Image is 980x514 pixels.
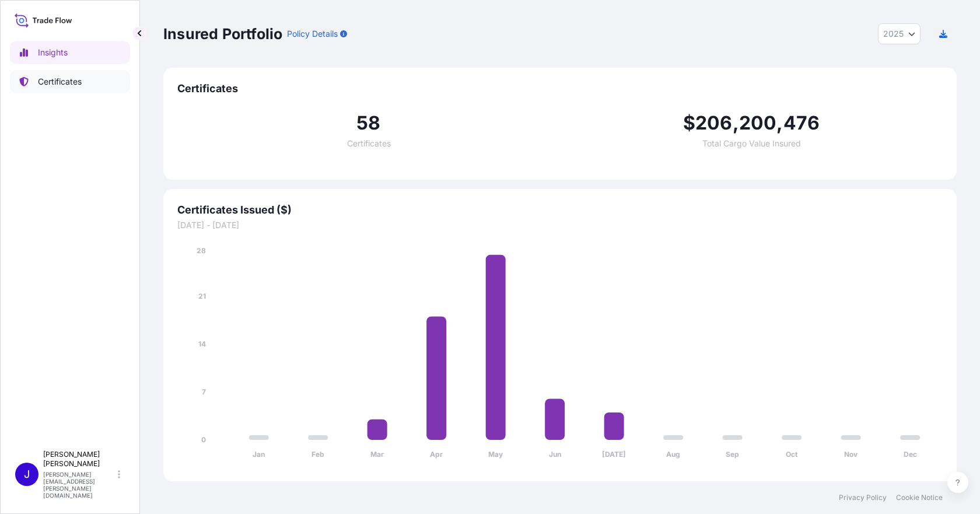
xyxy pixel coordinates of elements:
[783,114,820,132] span: 476
[776,114,783,132] span: ,
[896,493,943,502] a: Cookie Notice
[666,450,680,459] tspan: Aug
[347,139,391,148] span: Certificates
[43,471,116,499] p: [PERSON_NAME][EMAIL_ADDRESS][PERSON_NAME][DOMAIN_NAME]
[356,114,380,132] span: 58
[198,292,206,300] tspan: 21
[177,203,943,217] span: Certificates Issued ($)
[38,47,68,58] p: Insights
[10,70,130,93] a: Certificates
[43,450,116,468] p: [PERSON_NAME] [PERSON_NAME]
[202,387,206,396] tspan: 7
[726,450,739,459] tspan: Sep
[163,25,282,43] p: Insured Portfolio
[683,114,695,132] span: $
[201,435,206,444] tspan: 0
[702,139,801,148] span: Total Cargo Value Insured
[883,28,904,40] span: 2025
[253,450,265,459] tspan: Jan
[430,450,443,459] tspan: Apr
[878,23,921,44] button: Year Selector
[287,28,338,40] p: Policy Details
[839,493,887,502] a: Privacy Policy
[549,450,561,459] tspan: Jun
[177,219,943,231] span: [DATE] - [DATE]
[739,114,777,132] span: 200
[733,114,739,132] span: ,
[488,450,503,459] tspan: May
[38,76,82,88] p: Certificates
[844,450,858,459] tspan: Nov
[786,450,798,459] tspan: Oct
[24,468,30,480] span: J
[695,114,733,132] span: 206
[904,450,917,459] tspan: Dec
[370,450,384,459] tspan: Mar
[177,82,943,96] span: Certificates
[311,450,324,459] tspan: Feb
[602,450,626,459] tspan: [DATE]
[197,246,206,255] tspan: 28
[10,41,130,64] a: Insights
[198,340,206,348] tspan: 14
